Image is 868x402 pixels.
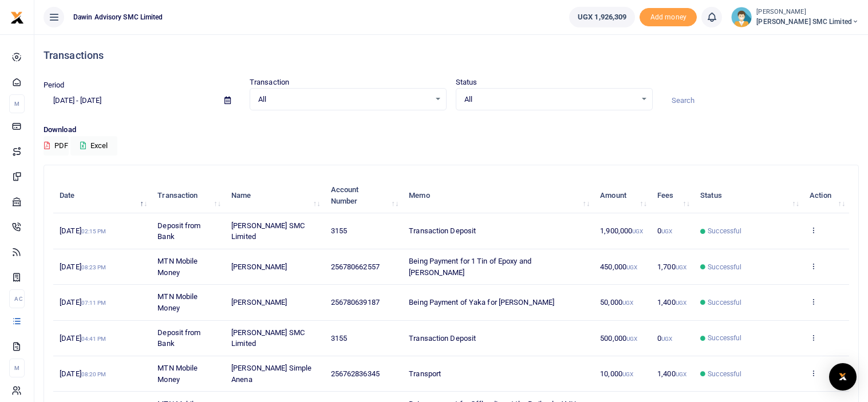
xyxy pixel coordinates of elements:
[10,13,24,21] a: logo-small logo-large logo-large
[44,136,69,156] button: PDF
[81,228,106,234] small: 02:15 PM
[157,292,198,312] span: MTN Mobile Money
[331,369,380,378] span: 256762836345
[151,178,225,213] th: Transaction: activate to sort column ascending
[231,262,287,271] span: [PERSON_NAME]
[756,17,859,27] span: [PERSON_NAME] SMC Limited
[676,300,686,306] small: UGX
[258,94,430,105] span: All
[60,298,106,307] span: [DATE]
[464,94,636,105] span: All
[622,300,633,306] small: UGX
[409,334,476,343] span: Transaction Deposit
[225,178,324,213] th: Name: activate to sort column ascending
[157,328,200,348] span: Deposit from Bank
[565,7,640,27] li: Wallet ballance
[70,136,117,156] button: Excel
[708,226,741,236] span: Successful
[657,226,672,235] span: 0
[81,336,106,342] small: 04:41 PM
[409,369,441,378] span: Transport
[661,336,672,342] small: UGX
[44,49,859,62] h4: Transactions
[622,371,633,377] small: UGX
[409,226,476,235] span: Transaction Deposit
[651,178,694,213] th: Fees: activate to sort column ascending
[600,334,637,343] span: 500,000
[331,226,347,235] span: 3155
[81,371,106,377] small: 08:20 PM
[9,359,25,377] li: M
[632,228,643,234] small: UGX
[661,228,672,234] small: UGX
[81,264,106,270] small: 08:23 PM
[44,79,65,91] label: Period
[708,333,741,343] span: Successful
[708,262,741,272] span: Successful
[731,7,859,27] a: profile-user [PERSON_NAME] [PERSON_NAME] SMC Limited
[403,178,594,213] th: Memo: activate to sort column ascending
[694,178,803,213] th: Status: activate to sort column ascending
[626,264,637,270] small: UGX
[9,94,25,113] li: M
[708,297,741,308] span: Successful
[594,178,651,213] th: Amount: activate to sort column ascending
[69,12,168,22] span: Dawin Advisory SMC Limited
[657,298,686,307] span: 1,400
[756,7,859,17] small: [PERSON_NAME]
[578,11,626,23] span: UGX 1,926,309
[60,334,106,343] span: [DATE]
[600,262,637,271] span: 450,000
[409,298,554,307] span: Being Payment of Yaka for [PERSON_NAME]
[626,336,637,342] small: UGX
[640,8,697,27] span: Add money
[708,369,741,379] span: Successful
[569,7,635,27] a: UGX 1,926,309
[731,7,752,27] img: profile-user
[829,363,857,391] div: Open Intercom Messenger
[9,289,25,308] li: Ac
[44,91,215,110] input: select period
[10,11,24,25] img: logo-small
[53,178,151,213] th: Date: activate to sort column descending
[600,369,633,378] span: 10,000
[60,262,106,271] span: [DATE]
[456,77,478,88] label: Status
[231,221,305,241] span: [PERSON_NAME] SMC Limited
[662,91,859,110] input: Search
[157,257,198,277] span: MTN Mobile Money
[676,264,686,270] small: UGX
[600,226,643,235] span: 1,900,000
[60,226,106,235] span: [DATE]
[657,369,686,378] span: 1,400
[331,298,380,307] span: 256780639187
[600,298,633,307] span: 50,000
[657,334,672,343] span: 0
[657,262,686,271] span: 1,700
[640,8,697,27] li: Toup your wallet
[231,298,287,307] span: [PERSON_NAME]
[157,221,200,241] span: Deposit from Bank
[44,124,859,136] p: Download
[250,77,289,88] label: Transaction
[231,364,311,384] span: [PERSON_NAME] Simple Anena
[331,334,347,343] span: 3155
[676,371,686,377] small: UGX
[803,178,849,213] th: Action: activate to sort column ascending
[640,12,697,21] a: Add money
[60,369,106,378] span: [DATE]
[231,328,305,348] span: [PERSON_NAME] SMC Limited
[331,262,380,271] span: 256780662557
[81,300,106,306] small: 07:11 PM
[324,178,403,213] th: Account Number: activate to sort column ascending
[409,257,531,277] span: Being Payment for 1 Tin of Epoxy and [PERSON_NAME]
[157,364,198,384] span: MTN Mobile Money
